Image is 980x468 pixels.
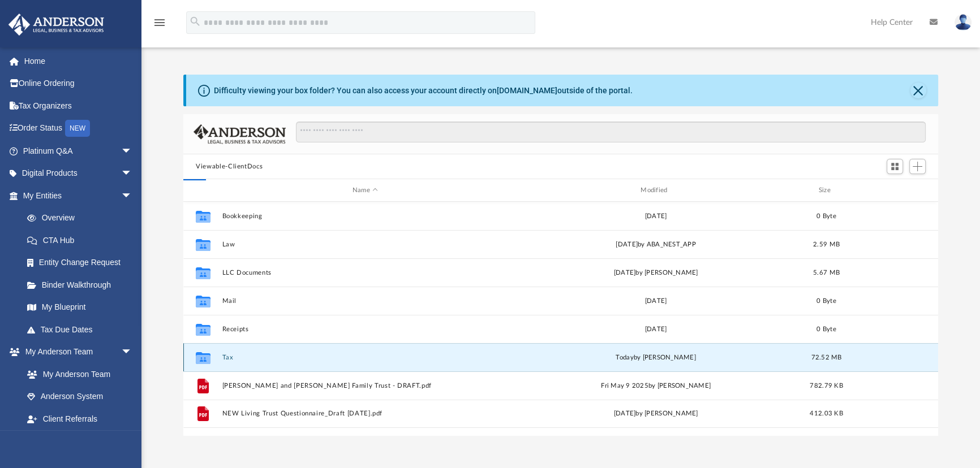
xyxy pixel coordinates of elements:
span: arrow_drop_down [121,430,144,453]
span: arrow_drop_down [121,162,144,185]
button: Tax [222,354,508,361]
div: [DATE] [513,296,799,306]
span: arrow_drop_down [121,341,144,364]
button: Mail [222,297,508,305]
a: Home [8,50,149,72]
a: My Entitiesarrow_drop_down [8,184,149,207]
div: [DATE] [513,324,799,335]
a: Overview [16,207,149,229]
div: NEW [65,120,90,137]
div: by [PERSON_NAME] [513,353,799,363]
div: Size [804,185,849,196]
button: Close [910,83,926,98]
a: Anderson System [16,385,144,408]
a: Tax Organizers [8,94,149,117]
img: Anderson Advisors Platinum Portal [5,14,108,36]
span: 412.03 KB [810,410,843,417]
span: 782.79 KB [810,383,843,389]
a: Order StatusNEW [8,117,149,140]
span: arrow_drop_down [121,140,144,163]
a: Entity Change Request [16,252,149,274]
div: Name [222,185,508,196]
div: Modified [513,185,799,196]
div: [DATE] [513,211,799,222]
button: NEW Living Trust Questionnaire_Draft [DATE].pdf [222,410,508,417]
a: My Anderson Team [16,363,138,385]
a: Online Ordering [8,72,149,95]
div: Fri May 9 2025 by [PERSON_NAME] [513,381,799,391]
a: My Documentsarrow_drop_down [8,430,144,453]
span: 72.52 MB [811,354,842,361]
div: [DATE] by [PERSON_NAME] [513,268,799,278]
input: Search files and folders [296,122,926,143]
a: My Anderson Teamarrow_drop_down [8,341,144,363]
button: Bookkeeping [222,213,508,220]
div: id [188,185,217,196]
button: LLC Documents [222,269,508,276]
a: Binder Walkthrough [16,274,149,296]
a: menu [153,21,166,29]
i: search [189,15,201,28]
div: Difficulty viewing your box folder? You can also access your account directly on outside of the p... [214,85,633,97]
span: arrow_drop_down [121,184,144,207]
div: [DATE] by ABA_NEST_APP [513,240,799,250]
a: Digital Productsarrow_drop_down [8,162,149,185]
button: Law [222,241,508,248]
a: CTA Hub [16,229,149,252]
span: 2.59 MB [813,241,840,248]
button: Add [909,159,926,175]
div: grid [183,202,938,436]
span: today [616,354,633,361]
button: Receipts [222,326,508,333]
button: Switch to Grid View [887,159,904,175]
a: My Blueprint [16,296,144,319]
a: Client Referrals [16,408,144,430]
i: menu [153,16,166,29]
span: 0 Byte [816,326,836,332]
a: Tax Due Dates [16,318,149,341]
a: [DOMAIN_NAME] [497,86,557,95]
span: 0 Byte [816,213,836,219]
span: 5.67 MB [813,270,840,276]
div: [DATE] by [PERSON_NAME] [513,409,799,419]
button: [PERSON_NAME] and [PERSON_NAME] Family Trust - DRAFT.pdf [222,382,508,389]
img: User Pic [955,14,972,31]
div: id [854,185,933,196]
span: 0 Byte [816,298,836,304]
a: Platinum Q&Aarrow_drop_down [8,140,149,162]
button: Viewable-ClientDocs [196,162,263,172]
